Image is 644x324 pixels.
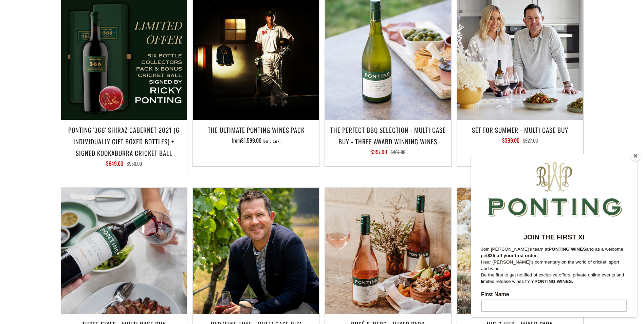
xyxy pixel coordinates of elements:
a: The perfect BBQ selection - MULTI CASE BUY - Three award winning wines $397.00 $467.00 [325,124,451,158]
strong: $25 off your first order. [17,99,67,104]
a: Ponting '366' Shiraz Cabernet 2021 (6 individually gift boxed bottles) + SIGNED KOOKABURRA CRICKE... [61,124,187,166]
p: Be the first to get notified of exclusive offers, private online events and limited release wines... [10,118,156,130]
span: (per 6 pack) [263,139,280,143]
span: $397.00 [370,148,387,156]
h3: Set For Summer - Multi Case Buy [460,124,580,136]
span: We will send you a confirmation email to subscribe. I agree to sign up to the Ponting Wines newsl... [10,243,152,273]
p: Join [PERSON_NAME]'s team at and as a welcome, get [10,92,156,105]
label: First Name [10,137,156,145]
span: $467.00 [390,148,405,156]
span: $950.00 [127,160,142,167]
p: Hear [PERSON_NAME]'s commentary on the world of cricket, sport and wine. [10,105,156,118]
button: Close [630,151,641,161]
label: Last Name [10,166,156,174]
h3: The perfect BBQ selection - MULTI CASE BUY - Three award winning wines [328,124,448,147]
strong: PONTING WINES [78,92,115,97]
h3: Ponting '366' Shiraz Cabernet 2021 (6 individually gift boxed bottles) + SIGNED KOOKABURRA CRICKE... [65,124,184,159]
span: $527.00 [523,137,538,144]
span: $649.00 [106,159,123,167]
label: Email [10,194,156,202]
span: from [232,136,280,144]
span: $399.00 [502,136,519,144]
span: $1,599.00 [241,136,261,144]
strong: JOIN THE FIRST XI [53,79,114,87]
a: The Ultimate Ponting Wines Pack from$1,599.00 (per 6 pack) [193,124,319,158]
h3: The Ultimate Ponting Wines Pack [196,124,316,136]
strong: PONTING WINES. [63,125,102,130]
input: Subscribe [10,223,156,235]
a: Set For Summer - Multi Case Buy $399.00 $527.00 [457,124,583,158]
